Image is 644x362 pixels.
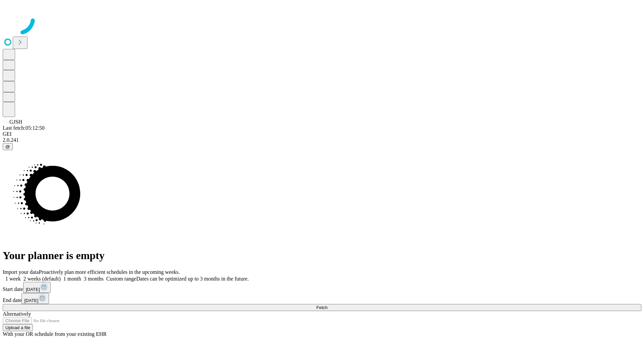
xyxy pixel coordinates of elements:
[3,269,39,275] span: Import your data
[26,287,40,292] span: [DATE]
[3,131,641,137] div: GEI
[3,293,641,304] div: End date
[39,269,180,275] span: Proactively plan more efficient schedules in the upcoming weeks.
[3,311,31,317] span: Alternatively
[5,144,10,149] span: @
[3,282,641,293] div: Start date
[3,137,641,143] div: 2.0.241
[106,276,136,282] span: Custom range
[3,304,641,311] button: Fetch
[84,276,104,282] span: 3 months
[24,298,38,303] span: [DATE]
[23,276,61,282] span: 2 weeks (default)
[9,119,22,125] span: GJSH
[23,282,51,293] button: [DATE]
[3,125,45,131] span: Last fetch: 05:12:50
[3,324,33,331] button: Upload a file
[136,276,249,282] span: Dates can be optimized up to 3 months in the future.
[3,143,13,150] button: @
[5,276,21,282] span: 1 week
[63,276,81,282] span: 1 month
[3,249,641,262] h1: Your planner is empty
[316,305,327,310] span: Fetch
[3,331,107,337] span: With your OR schedule from your existing EHR
[21,293,49,304] button: [DATE]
